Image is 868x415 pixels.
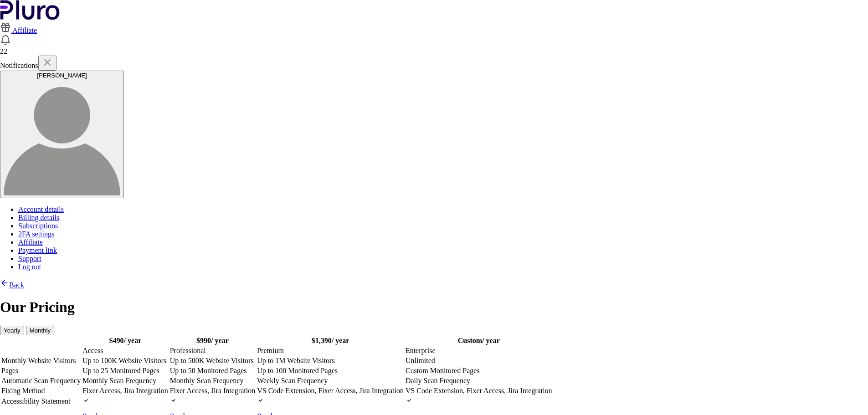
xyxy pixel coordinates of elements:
[257,387,404,395] span: VS Code Extension, Fixer Access, Jira Integration
[82,346,169,355] td: Access
[458,337,482,344] span: Custom
[18,230,54,238] a: 2FA settings
[82,387,168,395] span: Fixer Access, Jira Integration
[18,263,41,271] a: Log out
[257,346,404,355] td: Premium
[82,377,156,384] span: Monthly Scan Frequency
[18,205,64,213] a: Account details
[1,386,81,395] td: Fixing Method
[406,367,480,374] span: Custom Monitored Pages
[4,72,120,79] div: [PERSON_NAME]
[1,376,81,385] td: Automatic Scan Frequency
[196,337,200,344] span: $
[170,387,256,395] span: Fixer Access, Jira Integration
[257,367,338,374] span: Up to 100 Monitored Pages
[18,214,59,221] a: Billing details
[18,246,57,254] a: Payment link
[312,337,315,344] span: $
[169,346,256,355] td: Professional
[4,79,120,195] img: user avatar
[257,357,335,364] span: Up to 1M Website Visitors
[109,337,113,344] span: $
[170,367,247,374] span: Up to 50 Monitored Pages
[82,367,159,374] span: Up to 25 Monitored Pages
[196,337,211,344] bdi: 990
[170,357,254,364] span: Up to 500K Website Visitors
[18,238,43,246] a: Affiliate
[406,377,470,384] span: Daily Scan Frequency
[1,396,81,406] td: Accessibility Statement
[12,26,37,34] span: Affiliate
[82,357,166,364] span: Up to 100K Website Visitors
[405,346,553,355] td: Enterprise
[406,337,552,345] div: / year
[1,356,81,365] td: Monthly Website Visitors
[257,377,328,384] span: Weekly Scan Frequency
[406,387,552,395] span: VS Code Extension, Fixer Access, Jira Integration
[406,357,435,364] span: Unlimited
[18,255,41,262] a: Support
[26,326,55,335] button: Monthly
[1,366,81,375] td: Pages
[312,337,332,344] bdi: 1,390
[257,337,404,345] div: / year
[82,337,168,345] div: / year
[170,337,256,345] div: / year
[170,377,244,384] span: Monthly Scan Frequency
[109,337,124,344] bdi: 490
[42,57,53,68] img: x.svg
[18,222,58,230] a: Subscriptions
